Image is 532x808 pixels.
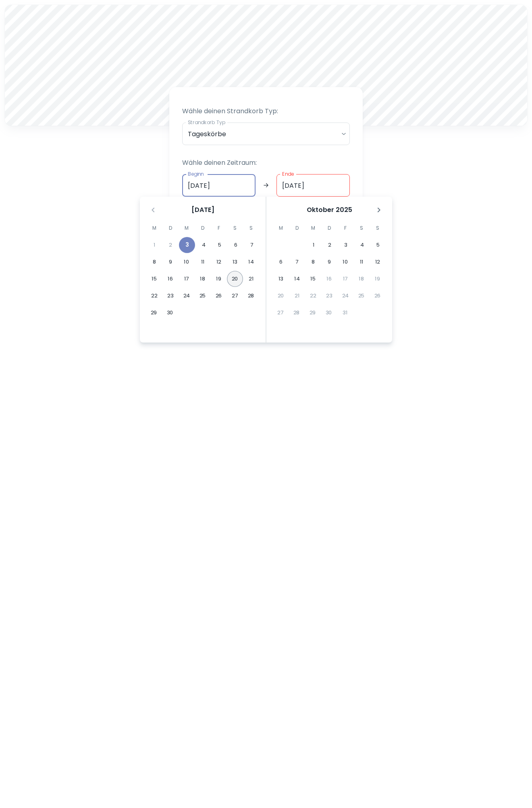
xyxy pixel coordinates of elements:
[322,237,338,253] button: 2
[337,254,353,270] button: 10
[179,254,195,270] button: 10
[146,288,162,304] button: 22
[276,174,350,197] input: dd.mm.yyyy
[188,170,204,177] label: Beginn
[211,254,227,270] button: 12
[179,271,195,287] button: 17
[227,271,243,287] button: 20
[146,271,162,287] button: 15
[289,254,305,270] button: 7
[162,271,179,287] button: 16
[162,288,179,304] button: 23
[227,288,243,304] button: 27
[282,170,294,177] label: Ende
[354,220,369,236] span: Samstag
[305,254,321,270] button: 8
[274,220,288,236] span: Montag
[195,271,211,287] button: 18
[195,220,210,236] span: Donnerstag
[228,220,242,236] span: Samstag
[179,237,195,253] button: 3
[146,254,162,270] button: 8
[227,254,243,270] button: 13
[273,271,289,287] button: 13
[162,305,178,321] button: 30
[370,254,386,270] button: 12
[182,174,256,197] input: dd.mm.yyyy
[146,305,162,321] button: 29
[305,271,321,287] button: 15
[306,220,320,236] span: Mittwoch
[370,220,385,236] span: Sonntag
[188,119,225,126] label: Strandkorb Typ
[289,271,305,287] button: 14
[372,203,386,217] button: Nächster Monat
[322,220,337,236] span: Donnerstag
[353,254,370,270] button: 11
[243,271,259,287] button: 21
[338,220,353,236] span: Freitag
[147,220,162,236] span: Montag
[163,220,178,236] span: Dienstag
[179,288,195,304] button: 24
[370,237,386,253] button: 5
[273,254,289,270] button: 6
[307,205,352,215] span: Oktober 2025
[179,220,194,236] span: Mittwoch
[211,271,227,287] button: 19
[182,158,350,168] p: Wähle deinen Zeitraum:
[305,237,322,253] button: 1
[182,123,350,145] div: Tageskörbe
[195,237,212,253] button: 4
[195,254,211,270] button: 11
[212,237,228,253] button: 5
[228,237,244,253] button: 6
[162,254,179,270] button: 9
[195,288,211,304] button: 25
[191,205,214,215] span: [DATE]
[338,237,354,253] button: 3
[243,254,259,270] button: 14
[211,288,227,304] button: 26
[290,220,304,236] span: Dienstag
[244,237,260,253] button: 7
[212,220,226,236] span: Freitag
[321,254,337,270] button: 9
[182,106,350,116] p: Wähle deinen Strandkorb Typ:
[244,220,258,236] span: Sonntag
[243,288,259,304] button: 28
[354,237,370,253] button: 4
